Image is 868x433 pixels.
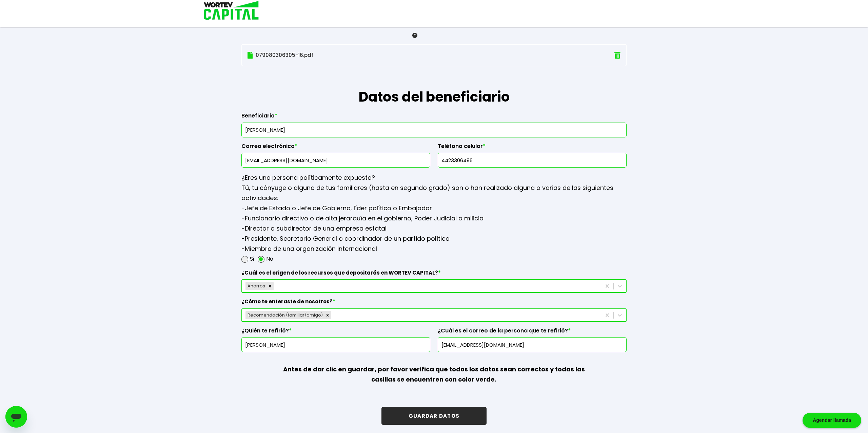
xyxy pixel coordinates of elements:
div: Remove Recomendación (familiar/amigo) [324,311,331,319]
div: Recomendación (familiar/amigo) [245,311,324,319]
input: Nombre [244,338,427,352]
img: file.874bbc9e.svg [248,52,253,59]
label: Si [250,254,254,264]
label: ¿Cuál es el origen de los recursos que depositarás en WORTEV CAPITAL? [241,269,627,280]
img: gfR76cHglkPwleuBLjWdxeZVvX9Wp6JBDmjRYY8JYDQn16A2ICN00zLTgIroGa6qie5tIuWH7V3AapTKqzv+oMZsGfMUqL5JM... [412,33,417,38]
label: Correo electrónico [241,143,430,153]
p: Tú, tu cónyuge o alguno de tus familiares (hasta en segundo grado) son o han realizado alguna o v... [241,183,627,203]
input: 10 dígitos [441,153,624,167]
h1: Datos del beneficiario [241,66,627,107]
label: ¿Quién te refirió? [241,327,430,338]
label: ¿Cuál es el correo de la persona que te refirió? [438,327,627,338]
p: 079080306305-16.pdf [248,50,562,60]
p: -Jefe de Estado o Jefe de Gobierno, líder político o Embajador -Funcionario directivo o de alta j... [241,203,627,254]
div: Agendar llamada [803,413,861,428]
input: inversionista@gmail.com [441,338,624,352]
div: Ahorros [245,282,266,290]
label: Teléfono celular [438,143,627,153]
p: ¿Eres una persona políticamente expuesta? [241,173,627,183]
label: ¿Cómo te enteraste de nosotros? [241,298,627,308]
label: Beneficiario [241,112,627,123]
div: Remove Ahorros [266,282,274,290]
button: GUARDAR DATOS [381,407,487,425]
label: No [266,254,273,264]
img: trash.f49e7519.svg [614,52,620,59]
iframe: Botón para iniciar la ventana de mensajería [5,406,27,428]
b: Antes de dar clic en guardar, por favor verifica que todos los datos sean correctos y todas las c... [283,365,585,384]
